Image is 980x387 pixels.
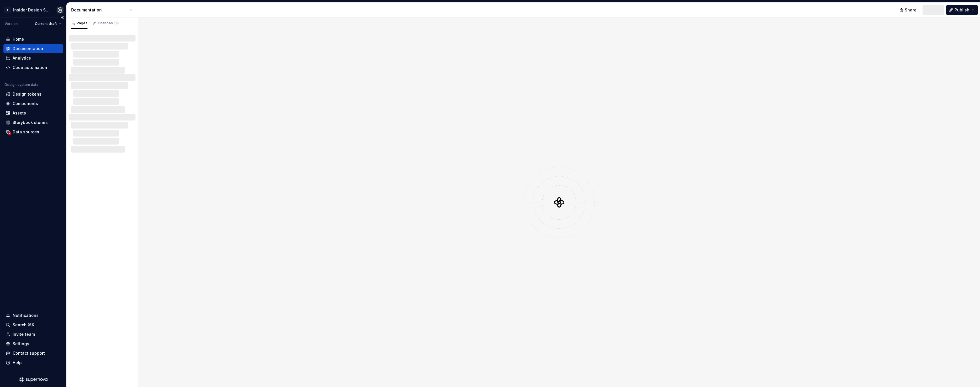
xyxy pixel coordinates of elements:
[13,36,24,42] div: Home
[3,330,63,339] a: Invite team
[4,7,11,13] div: I
[13,46,43,52] div: Documentation
[1,4,65,16] button: IInsider Design SystemCagdas yildirim
[13,101,38,106] div: Components
[57,7,63,13] img: Cagdas yildirim
[3,320,63,329] button: Search ⌘K
[13,91,41,97] div: Design tokens
[114,21,119,25] span: 5
[5,21,18,26] div: Version
[32,20,64,28] button: Current draft
[13,110,26,116] div: Assets
[71,21,87,25] div: Pages
[13,120,48,125] div: Storybook stories
[13,7,50,13] div: Insider Design System
[955,7,969,13] span: Publish
[58,13,66,21] button: Collapse sidebar
[13,331,35,337] div: Invite team
[5,82,38,87] div: Design system data
[905,7,917,13] span: Share
[13,313,39,318] div: Notifications
[3,358,63,367] button: Help
[98,21,119,25] div: Changes
[13,55,31,61] div: Analytics
[3,99,63,108] a: Components
[13,350,45,356] div: Contact support
[3,339,63,348] a: Settings
[13,341,29,347] div: Settings
[3,44,63,53] a: Documentation
[13,360,22,366] div: Help
[3,127,63,137] a: Data sources
[13,129,39,135] div: Data sources
[3,54,63,63] a: Analytics
[3,349,63,358] button: Contact support
[13,65,47,70] div: Code automation
[3,90,63,99] a: Design tokens
[3,35,63,44] a: Home
[19,377,47,382] svg: Supernova Logo
[3,63,63,72] a: Code automation
[13,322,34,328] div: Search ⌘K
[897,5,920,15] button: Share
[3,108,63,118] a: Assets
[946,5,978,15] button: Publish
[3,118,63,127] a: Storybook stories
[71,7,125,13] div: Documentation
[35,21,57,26] span: Current draft
[3,311,63,320] button: Notifications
